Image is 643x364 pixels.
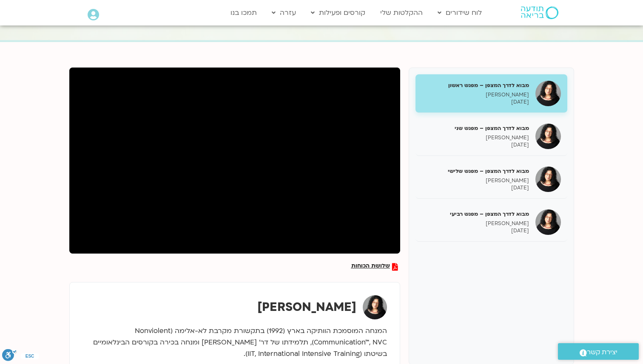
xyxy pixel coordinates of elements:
[422,124,529,132] h5: מבוא לדרך המצפן – מפגש שני
[422,220,529,227] p: [PERSON_NAME]
[422,167,529,175] h5: מבוא לדרך המצפן – מפגש שלישי
[558,343,639,360] a: יצירת קשר
[422,184,529,192] p: [DATE]
[587,347,617,358] span: יצירת קשר
[535,81,561,106] img: מבוא לדרך המצפן – מפגש ראשון
[433,5,486,21] a: לוח שידורים
[257,299,356,315] strong: [PERSON_NAME]
[521,6,558,19] img: תודעה בריאה
[535,166,561,192] img: מבוא לדרך המצפן – מפגש שלישי
[422,141,529,149] p: [DATE]
[422,210,529,218] h5: מבוא לדרך המצפן – מפגש רביעי
[226,5,261,21] a: תמכו בנו
[422,177,529,184] p: [PERSON_NAME]
[83,325,387,360] p: המנחה המוסמכת הוותיקה בארץ (1992) בתקשורת מקרבת לא-אלימה (Nonviolent Communication™, NVC), תלמידת...
[535,124,561,149] img: מבוא לדרך המצפן – מפגש שני
[351,263,398,271] a: שלושת הכוחות
[422,91,529,99] p: [PERSON_NAME]
[422,99,529,106] p: [DATE]
[422,227,529,234] p: [DATE]
[267,5,300,21] a: עזרה
[422,134,529,141] p: [PERSON_NAME]
[535,209,561,235] img: מבוא לדרך המצפן – מפגש רביעי
[376,5,427,21] a: ההקלטות שלי
[351,263,390,271] span: שלושת הכוחות
[422,82,529,89] h5: מבוא לדרך המצפן – מפגש ראשון
[307,5,370,21] a: קורסים ופעילות
[363,295,387,319] img: ארנינה קשתן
